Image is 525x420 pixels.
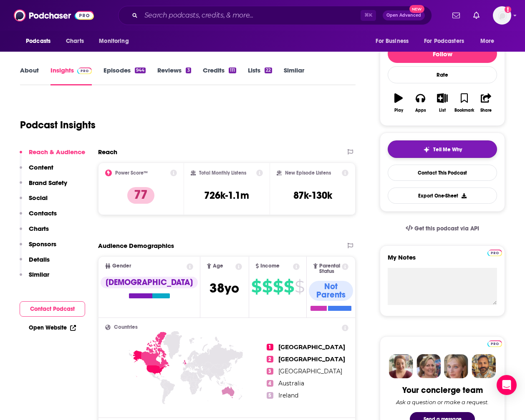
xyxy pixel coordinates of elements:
[267,380,273,387] span: 4
[487,250,502,256] img: Podchaser Pro
[29,270,49,278] p: Similar
[267,368,273,375] span: 3
[423,146,430,153] img: tell me why sparkle
[278,392,298,399] span: Ireland
[77,67,92,74] img: Podchaser Pro
[135,67,146,73] div: 944
[20,270,49,286] button: Similar
[415,108,426,113] div: Apps
[20,194,48,209] button: Social
[20,225,49,240] button: Charts
[29,163,53,171] p: Content
[454,108,474,113] div: Bookmark
[29,148,85,156] p: Reach & Audience
[285,170,331,176] h2: New Episode Listens
[98,242,174,250] h2: Audience Demographics
[388,88,409,118] button: Play
[20,66,39,85] a: About
[29,324,76,331] a: Open Website
[278,343,345,351] span: [GEOGRAPHIC_DATA]
[409,88,431,118] button: Apps
[409,5,424,13] span: New
[251,280,261,293] span: $
[50,66,92,85] a: InsightsPodchaser Pro
[14,7,94,23] img: Podchaser - Follow, Share and Rate Podcasts
[487,339,502,347] a: Pro website
[480,108,492,113] div: Share
[20,240,56,255] button: Sponsors
[26,35,50,47] span: Podcasts
[260,263,280,269] span: Income
[284,280,294,293] span: $
[278,355,345,363] span: [GEOGRAPHIC_DATA]
[383,10,425,20] button: Open AdvancedNew
[213,263,223,269] span: Age
[103,66,146,85] a: Episodes944
[493,6,511,25] img: User Profile
[505,6,511,13] svg: Add a profile image
[93,33,139,49] button: open menu
[262,280,272,293] span: $
[112,263,131,269] span: Gender
[439,108,446,113] div: List
[487,248,502,256] a: Pro website
[278,380,304,387] span: Australia
[101,277,198,288] div: [DEMOGRAPHIC_DATA]
[497,375,517,395] div: Open Intercom Messenger
[293,189,332,202] h3: 87k-130k
[115,170,148,176] h2: Power Score™
[186,67,191,73] div: 3
[199,170,246,176] h2: Total Monthly Listens
[203,66,236,85] a: Credits111
[414,225,479,232] span: Get this podcast via API
[416,354,441,378] img: Barbara Profile
[265,67,272,73] div: 22
[29,255,50,263] p: Details
[361,10,376,21] span: ⌘ K
[388,187,497,204] button: Export One-Sheet
[267,356,273,362] span: 2
[20,163,53,179] button: Content
[396,399,489,405] div: Ask a question or make a request.
[433,146,462,153] span: Tell Me Why
[98,148,117,156] h2: Reach
[114,325,138,330] span: Countries
[99,35,129,47] span: Monitoring
[20,179,67,194] button: Brand Safety
[267,392,273,399] span: 5
[472,354,496,378] img: Jon Profile
[29,209,57,217] p: Contacts
[394,108,403,113] div: Play
[386,13,421,17] span: Open Advanced
[141,9,361,22] input: Search podcasts, credits, & more...
[319,263,341,274] span: Parental Status
[278,367,342,375] span: [GEOGRAPHIC_DATA]
[388,66,497,83] div: Rate
[388,140,497,158] button: tell me why sparkleTell Me Why
[248,66,272,85] a: Lists22
[388,165,497,181] a: Contact This Podcast
[370,33,419,49] button: open menu
[209,280,239,296] span: 38 yo
[61,33,89,49] a: Charts
[475,33,505,49] button: open menu
[273,280,283,293] span: $
[20,301,85,317] button: Contact Podcast
[20,255,50,271] button: Details
[20,209,57,225] button: Contacts
[66,35,84,47] span: Charts
[29,194,48,202] p: Social
[487,340,502,347] img: Podchaser Pro
[284,66,304,85] a: Similar
[20,119,96,131] h1: Podcast Insights
[419,33,476,49] button: open menu
[475,88,497,118] button: Share
[267,344,273,350] span: 1
[20,148,85,163] button: Reach & Audience
[399,218,486,239] a: Get this podcast via API
[432,88,453,118] button: List
[480,35,495,47] span: More
[229,67,236,73] div: 111
[389,354,413,378] img: Sydney Profile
